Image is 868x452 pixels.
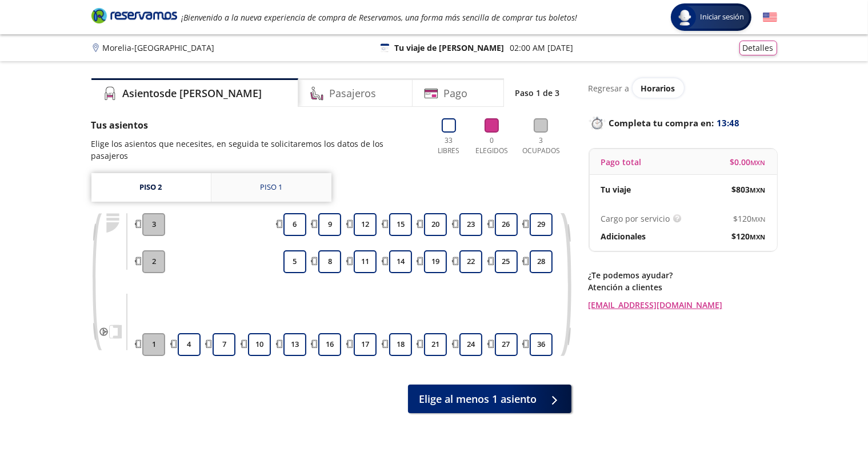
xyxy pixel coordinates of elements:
[601,183,631,195] p: Tu viaje
[589,281,777,293] p: Atención a clientes
[739,41,777,55] button: Detalles
[601,213,670,225] p: Cargo por servicio
[91,138,422,162] p: Elige los asientos que necesites, en seguida te solicitaremos los datos de los pasajeros
[732,230,766,242] span: $ 120
[530,250,553,273] button: 28
[459,250,482,273] button: 22
[601,230,646,242] p: Adicionales
[433,135,465,156] p: 33 Libres
[519,135,563,156] p: 3 Ocupados
[750,186,766,194] small: MXN
[732,183,766,195] span: $ 803
[495,213,518,236] button: 26
[473,135,511,156] p: 0 Elegidos
[182,12,578,23] em: ¡Bienvenido a la nueva experiencia de compra de Reservamos, una forma más sencilla de comprar tus...
[123,86,262,101] h4: Asientos de [PERSON_NAME]
[589,78,777,98] div: Regresar a ver horarios
[389,213,412,236] button: 15
[730,156,766,168] span: $ 0.00
[408,385,571,413] button: Elige al menos 1 asiento
[601,156,642,168] p: Pago total
[495,250,518,273] button: 25
[751,158,766,167] small: MXN
[717,117,740,130] span: 13:48
[91,118,422,132] p: Tus asientos
[354,333,377,356] button: 17
[459,333,482,356] button: 24
[589,82,630,94] p: Regresar a
[424,333,447,356] button: 21
[283,250,306,273] button: 5
[213,333,235,356] button: 7
[696,11,749,23] span: Iniciar sesión
[260,182,282,193] div: Piso 1
[354,250,377,273] button: 11
[178,333,201,356] button: 4
[91,173,211,202] a: Piso 2
[419,391,537,407] span: Elige al menos 1 asiento
[530,333,553,356] button: 36
[459,213,482,236] button: 23
[142,333,165,356] button: 1
[589,299,777,311] a: [EMAIL_ADDRESS][DOMAIN_NAME]
[589,115,777,131] p: Completa tu compra en :
[424,250,447,273] button: 19
[389,333,412,356] button: 18
[589,269,777,281] p: ¿Te podemos ayudar?
[103,42,215,54] p: Morelia - [GEOGRAPHIC_DATA]
[395,42,505,54] p: Tu viaje de [PERSON_NAME]
[734,213,766,225] span: $ 120
[283,213,306,236] button: 6
[802,386,857,441] iframe: Messagebird Livechat Widget
[248,333,271,356] button: 10
[211,173,331,202] a: Piso 1
[354,213,377,236] button: 12
[91,7,177,24] i: Brand Logo
[389,250,412,273] button: 14
[91,7,177,27] a: Brand Logo
[283,333,306,356] button: 13
[495,333,518,356] button: 27
[752,215,766,223] small: MXN
[318,333,341,356] button: 16
[142,250,165,273] button: 2
[641,83,675,94] span: Horarios
[424,213,447,236] button: 20
[330,86,377,101] h4: Pasajeros
[510,42,574,54] p: 02:00 AM [DATE]
[530,213,553,236] button: 29
[515,87,560,99] p: Paso 1 de 3
[318,213,341,236] button: 9
[318,250,341,273] button: 8
[750,233,766,241] small: MXN
[142,213,165,236] button: 3
[444,86,468,101] h4: Pago
[763,10,777,25] button: English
